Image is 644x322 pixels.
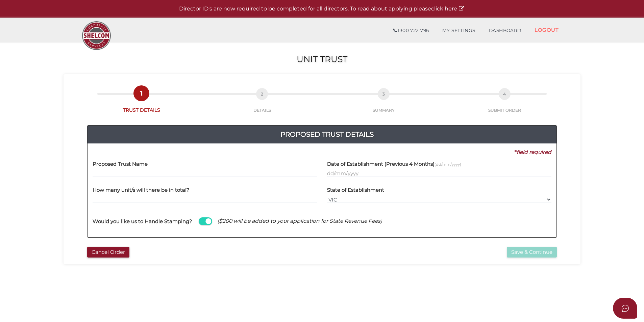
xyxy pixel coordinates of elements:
[507,247,557,258] button: Save & Continue
[80,95,202,113] a: 1TRUST DETAILS
[93,161,148,167] h4: Proposed Trust Name
[93,187,190,193] h4: How many unit/s will there be in total?
[202,96,322,113] a: 2DETAILS
[387,24,436,37] a: 1300 722 796
[93,219,192,224] h4: Would you like us to Handle Stamping?
[322,96,446,113] a: 3SUMMARY
[499,88,511,100] span: 4
[93,129,562,140] h4: Proposed Trust Details
[436,24,482,37] a: MY SETTINGS
[528,23,565,37] a: LOGOUT
[327,187,384,193] h4: State of Establishment
[256,88,268,100] span: 2
[327,161,461,167] h4: Date of Establishment (Previous 4 Months)
[482,24,528,37] a: DASHBOARD
[135,87,147,99] span: 1
[79,18,114,53] img: Logo
[217,217,382,225] span: ($200 will be added to your application for State Revenue Fees)
[431,5,465,12] a: click here
[517,149,551,155] i: field required
[446,96,564,113] a: 4SUBMIT ORDER
[87,247,129,258] button: Cancel Order
[435,162,461,167] small: (dd/mm/yyyy)
[613,298,637,319] button: Open asap
[378,88,390,100] span: 3
[17,5,627,13] p: Director ID's are now required to be completed for all directors. To read about applying please
[327,170,551,177] input: dd/mm/yyyy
